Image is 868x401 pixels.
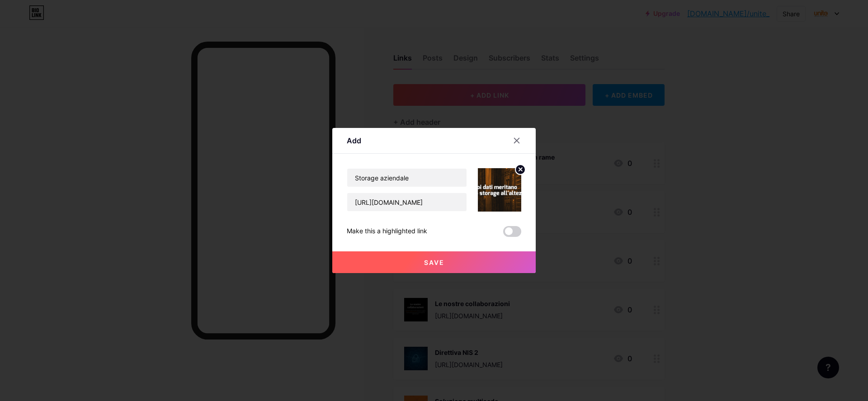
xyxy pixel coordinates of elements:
[347,193,467,211] input: URL
[478,168,521,212] img: link_thumbnail
[347,169,467,187] input: Title
[347,226,427,237] div: Make this a highlighted link
[347,135,361,146] div: Add
[332,251,536,273] button: Save
[424,259,444,266] span: Save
